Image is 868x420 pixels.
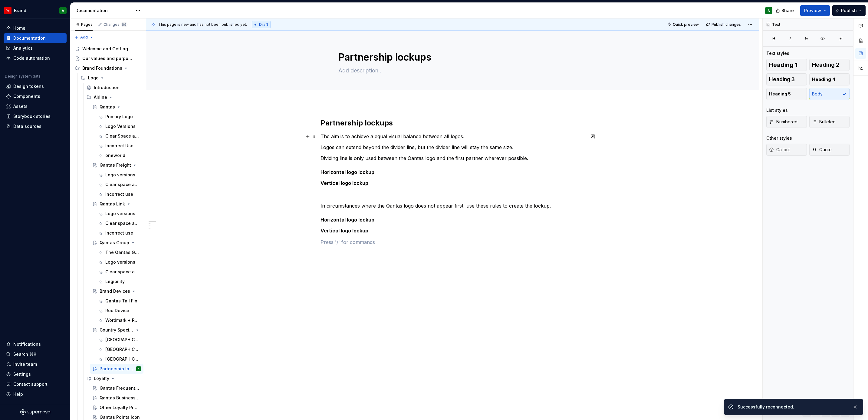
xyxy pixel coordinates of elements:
div: Search ⌘K [13,351,36,357]
div: Qantas Business Rewards [100,395,140,401]
div: Logo Versions [105,123,136,129]
div: Incorrect use [105,191,133,197]
span: Quote [812,147,832,153]
div: Clear space and minimum size [105,220,140,226]
div: Legibility [105,278,125,285]
div: Logo versions [105,172,135,178]
a: Other Loyalty Products [90,403,143,412]
div: Logo versions [105,211,135,217]
span: This page is new and has not been published yet. [158,22,247,27]
span: Heading 5 [769,91,791,97]
a: Components [4,92,67,101]
button: Heading 3 [766,73,807,85]
a: Legibility [96,277,143,286]
div: [GEOGRAPHIC_DATA] [105,346,140,352]
div: Brand Devices [100,288,130,294]
div: Qantas [100,104,115,110]
div: Clear space and minimum size [105,182,140,188]
a: Storybook stories [4,112,67,121]
div: Loyalty [84,374,143,383]
div: Design system data [5,74,41,79]
a: Incorrect use [96,228,143,238]
div: The Qantas Group logo [105,249,140,255]
div: Loyalty [94,375,109,382]
a: Qantas [90,102,143,112]
button: Heading 1 [766,59,807,71]
button: Quote [809,144,850,156]
button: Share [773,5,798,16]
div: Text styles [766,50,789,56]
span: Publish [841,8,857,14]
div: Home [13,25,25,31]
div: Qantas Link [100,201,125,207]
span: Quick preview [673,22,699,27]
button: Heading 4 [809,73,850,85]
div: Components [13,93,40,99]
a: Country Specific Logos [90,325,143,335]
div: Qantas Freight [100,162,131,168]
a: Qantas Freight [90,160,143,170]
div: Airline [84,92,143,102]
div: Data sources [13,123,41,129]
div: Qantas Group [100,240,129,246]
a: Analytics [4,43,67,53]
span: Add [80,35,88,40]
p: Dividing line is only used between the Qantas logo and the first partner wherever possible. [321,155,585,162]
a: Clear space and minimum size [96,218,143,228]
div: Assets [13,103,28,109]
div: Logo versions [105,259,135,265]
a: oneworld [96,151,143,160]
svg: Supernova Logo [20,409,50,415]
span: Bulleted [812,119,836,125]
div: Qantas Frequent Flyer logo [100,385,140,391]
a: Qantas Frequent Flyer logo [90,383,143,393]
p: In circumstances where the Qantas logo does not appear first, use these rules to create the lockup. [321,202,585,209]
span: Numbered [769,119,797,125]
div: Contact support [13,381,48,387]
div: Notifications [13,341,41,347]
div: Help [13,391,23,397]
div: Introduction [94,85,120,91]
div: [GEOGRAPHIC_DATA] [105,337,140,343]
a: Clear space and minimum size [96,180,143,189]
div: Incorrect Use [105,143,133,149]
div: Storybook stories [13,113,51,119]
a: Incorrect Use [96,141,143,151]
div: A [62,8,64,13]
div: Analytics [13,45,33,51]
div: Other styles [766,135,792,141]
a: Clear Space and Minimum Size [96,131,143,141]
div: Successfully reconnected. [738,404,848,410]
a: Partnership lockupsA [90,364,143,374]
button: Heading 2 [809,59,850,71]
span: Publish changes [712,22,741,27]
button: Heading 5 [766,88,807,100]
div: Code automation [13,55,50,61]
div: Country Specific Logos [100,327,134,333]
p: The aim is to achieve a equal visual balance between all logos. [321,133,585,140]
a: Brand Devices [90,286,143,296]
div: Our values and purpose [82,55,132,62]
span: Heading 4 [812,76,835,82]
span: Heading 2 [812,62,839,68]
span: Heading 1 [769,62,797,68]
div: Incorrect use [105,230,133,236]
span: Callout [769,147,790,153]
a: Design tokens [4,82,67,91]
h5: Vertical logo lockup [321,180,585,186]
h2: Partnership lockups [321,118,585,128]
a: Logo versions [96,209,143,218]
textarea: Partnership lockups [337,50,566,65]
a: [GEOGRAPHIC_DATA] [96,354,143,364]
a: Logo Versions [96,122,143,131]
a: Introduction [84,83,143,92]
div: Invite team [13,361,37,367]
button: Bulleted [809,116,850,128]
div: Logo [88,75,99,81]
a: Code automation [4,53,67,63]
a: Qantas Tail Fin [96,296,143,306]
a: Qantas Link [90,199,143,209]
button: Add [73,33,95,42]
div: Documentation [13,35,46,41]
button: Publish [832,5,866,16]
